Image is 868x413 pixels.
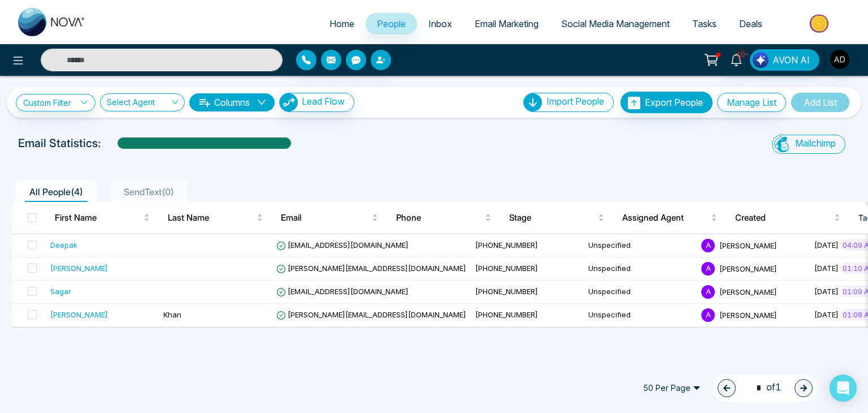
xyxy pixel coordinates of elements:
span: Created [735,211,831,225]
span: A [701,262,715,276]
span: [PERSON_NAME][EMAIL_ADDRESS][DOMAIN_NAME] [276,264,466,273]
a: Inbox [417,13,463,35]
span: Mailchimp [795,137,836,149]
th: First Name [46,202,159,234]
p: Email Statistics: [18,135,101,152]
span: 10+ [736,49,747,59]
span: Khan [163,310,181,319]
span: Last Name [168,211,254,225]
span: [EMAIL_ADDRESS][DOMAIN_NAME] [276,240,409,249]
span: [DATE] [814,310,839,319]
span: Lead Flow [302,96,345,107]
span: First Name [55,211,141,225]
span: A [701,285,715,299]
span: A [701,239,715,252]
span: [PHONE_NUMBER] [475,310,538,319]
span: Stage [509,211,596,225]
span: [DATE] [814,264,839,273]
span: A [701,308,715,322]
span: [PHONE_NUMBER] [475,240,538,249]
a: Deals [728,13,774,35]
span: [PERSON_NAME][EMAIL_ADDRESS][DOMAIN_NAME] [276,310,466,319]
span: People [377,18,406,29]
span: [EMAIL_ADDRESS][DOMAIN_NAME] [276,287,409,296]
span: All People ( 4 ) [25,186,88,197]
th: Stage [500,202,613,234]
button: Export People [620,92,713,113]
td: Unspecified [584,281,697,304]
a: People [366,13,417,35]
div: [PERSON_NAME] [50,309,108,320]
span: [DATE] [814,287,839,296]
span: [PHONE_NUMBER] [475,264,538,273]
a: Email Marketing [463,13,550,35]
span: down [257,98,266,107]
th: Created [726,202,849,234]
a: Custom Filter [16,94,96,111]
span: [DATE] [814,240,839,249]
button: Columnsdown [189,93,275,111]
span: of 1 [749,380,781,395]
span: Social Media Management [561,18,670,29]
span: AVON AI [772,53,810,67]
span: Import People [546,96,604,107]
span: [PERSON_NAME] [719,310,777,319]
div: Open Intercom Messenger [830,375,857,402]
th: Last Name [159,202,272,234]
img: Lead Flow [280,93,298,111]
span: Tasks [692,18,717,29]
th: Phone [387,202,500,234]
td: Unspecified [584,234,697,257]
th: Assigned Agent [613,202,726,234]
td: Unspecified [584,304,697,327]
span: [PERSON_NAME] [719,240,777,249]
span: 50 Per Page [635,379,709,397]
div: [PERSON_NAME] [50,263,108,274]
span: [PERSON_NAME] [719,264,777,273]
span: SendText ( 0 ) [119,186,179,197]
div: Deepak [50,239,77,251]
span: Inbox [428,18,452,29]
span: Assigned Agent [622,211,709,225]
a: Lead FlowLead Flow [275,93,354,112]
span: Phone [396,211,483,225]
span: Home [329,18,354,29]
a: 10+ [723,49,750,69]
a: Social Media Management [550,13,681,35]
span: Email Marketing [475,18,539,29]
span: [PHONE_NUMBER] [475,287,538,296]
td: Unspecified [584,257,697,281]
img: Lead Flow [753,52,769,68]
button: Manage List [717,93,786,112]
div: Sagar [50,286,71,297]
span: Export People [645,97,703,108]
span: Email [281,211,370,225]
button: AVON AI [750,49,819,71]
th: Email [272,202,387,234]
img: User Avatar [830,50,849,69]
img: Market-place.gif [779,11,861,36]
a: Home [318,13,366,35]
span: [PERSON_NAME] [719,287,777,296]
img: Nova CRM Logo [18,8,86,36]
span: Deals [739,18,762,29]
a: Tasks [681,13,728,35]
button: Lead Flow [279,93,354,112]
